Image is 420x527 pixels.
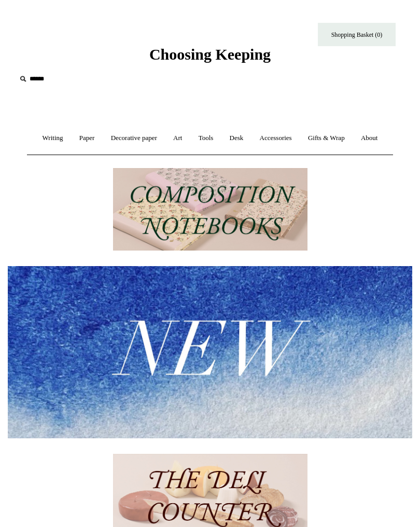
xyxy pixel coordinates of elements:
[354,124,385,152] a: About
[8,266,412,438] img: New.jpg__PID:f73bdf93-380a-4a35-bcfe-7823039498e1
[166,124,189,152] a: Art
[301,124,352,152] a: Gifts & Wrap
[113,168,307,251] img: 202302 Composition ledgers.jpg__PID:69722ee6-fa44-49dd-a067-31375e5d54ec
[222,124,251,152] a: Desk
[35,124,71,152] a: Writing
[318,23,396,46] a: Shopping Basket (0)
[104,124,164,152] a: Decorative paper
[253,124,299,152] a: Accessories
[149,54,271,61] a: Choosing Keeping
[72,124,102,152] a: Paper
[191,124,221,152] a: Tools
[149,46,271,63] span: Choosing Keeping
